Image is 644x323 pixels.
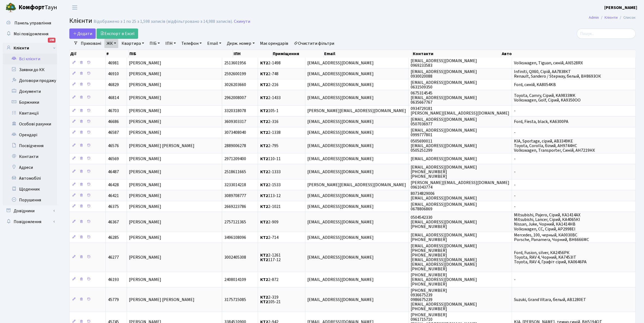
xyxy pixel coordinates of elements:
[14,31,48,37] span: Мої повідомлення
[129,108,162,114] span: [PERSON_NAME]
[3,64,57,75] a: Заявки до КК
[308,204,374,210] span: [EMAIL_ADDRESS][DOMAIN_NAME]
[514,250,587,265] span: Ford, Fusion, silver, КА2456РК Toyota, RAV 4, Чорний, KA7453IT Toyota, RAV 4, Графіт сірий, КА0646РА
[68,3,82,12] button: Переключити навігацію
[411,156,477,162] span: [EMAIL_ADDRESS][DOMAIN_NAME]
[224,182,246,188] span: 3233014218
[108,95,119,101] span: 46814
[225,39,257,48] a: Держ. номер
[129,156,162,162] span: [PERSON_NAME]
[308,82,374,88] span: [EMAIL_ADDRESS][DOMAIN_NAME]
[108,219,119,225] span: 46367
[308,130,374,136] span: [EMAIL_ADDRESS][DOMAIN_NAME]
[129,219,162,225] span: [PERSON_NAME]
[260,252,268,258] b: КТ2
[514,93,581,103] span: Toyota, Camry, Сірий, KA9833MK Volkswagen, Golf, Сірий, KA9350OO
[108,204,119,210] span: 46375
[108,169,119,175] span: 46487
[3,216,57,227] a: Повідомлення
[260,108,268,114] b: КТ2
[14,20,51,26] span: Панель управління
[70,50,106,58] th: Дії
[224,108,246,114] span: 3320318078
[258,39,291,48] a: Має орендарів
[224,119,246,125] span: 3609303317
[308,143,374,149] span: [EMAIL_ADDRESS][DOMAIN_NAME]
[514,193,516,199] span: -
[260,204,268,210] b: КТ2
[411,69,477,79] span: [EMAIL_ADDRESS][DOMAIN_NAME] 0930020088
[3,151,57,162] a: Контакти
[224,156,246,162] span: 2971209400
[129,82,162,88] span: [PERSON_NAME]
[260,252,281,263] span: 2-1261 117-12
[514,60,583,66] span: Volkswagen, Tiguan, синій, AI6528RX
[234,19,250,24] a: Скинути
[260,108,278,114] span: 105-1
[411,127,477,138] span: [EMAIL_ADDRESS][DOMAIN_NAME] 0999777801
[308,95,374,101] span: [EMAIL_ADDRESS][DOMAIN_NAME]
[224,277,246,283] span: 2408014109
[260,204,281,210] span: 2-1021
[260,182,268,188] b: КТ2
[308,277,374,283] span: [EMAIL_ADDRESS][DOMAIN_NAME]
[618,15,636,21] li: Список
[308,156,374,162] span: [EMAIL_ADDRESS][DOMAIN_NAME]
[514,69,601,79] span: Infiniti, QX60, Сірій, АА7838КТ Renault, Sandero / Stepway, белый, ВН8693ОК
[3,195,57,205] a: Порушення
[106,50,129,58] th: #
[233,50,272,58] th: ІПН
[224,219,246,225] span: 2757121365
[260,60,281,66] span: 2-1498
[514,297,586,303] span: Suzuki, Grand Vitara, белый, АВ1280ЕТ
[260,119,278,125] span: 2-316
[224,60,246,66] span: 2513601956
[129,119,162,125] span: [PERSON_NAME]
[108,193,119,199] span: 46421
[179,39,204,48] a: Телефон
[18,3,45,12] b: Комфорт
[108,143,119,149] span: 46576
[411,191,477,201] span: 80734829006 [EMAIL_ADDRESS][DOMAIN_NAME]
[605,5,637,11] b: [PERSON_NAME]
[260,294,281,305] span: 2-319 105-21
[260,71,278,77] span: 2-748
[260,82,278,88] span: 2-216
[260,60,268,66] b: КТ2
[260,219,278,225] span: 2-909
[224,193,246,199] span: 3089708777
[308,235,374,240] span: [EMAIL_ADDRESS][DOMAIN_NAME]
[514,232,589,243] span: Mercedes, 100, черный, КА0030ВС Porsche, Panamera, Чорний, BH6666MC
[260,235,268,240] b: КТ2
[129,143,195,149] span: [PERSON_NAME] [PERSON_NAME]
[308,219,374,225] span: [EMAIL_ADDRESS][DOMAIN_NAME]
[411,90,477,105] span: 0675314545 [EMAIL_ADDRESS][DOMAIN_NAME] 0635667767
[260,143,268,149] b: КТ2
[147,39,162,48] a: ПІБ
[205,39,224,48] a: Email
[260,169,281,175] span: 2-1333
[308,297,374,303] span: [EMAIL_ADDRESS][DOMAIN_NAME]
[413,50,501,58] th: Контакти
[108,108,119,114] span: 46703
[514,82,556,88] span: Ford, синій, KA8054KB
[411,80,477,90] span: [EMAIL_ADDRESS][DOMAIN_NAME] 0631509350
[108,119,119,125] span: 46686
[605,15,618,20] a: Клієнти
[3,97,57,108] a: Боржники
[3,75,57,86] a: Договори продажу
[260,182,281,188] span: 2-1533
[129,204,162,210] span: [PERSON_NAME]
[292,39,337,48] a: Очистити фільтри
[411,243,477,272] span: [EMAIL_ADDRESS][DOMAIN_NAME] [PHONE_NUMBER] [PHONE_NUMBER] [EMAIL_ADDRESS][DOMAIN_NAME] [EMAIL_AD...
[224,130,246,136] span: 3073408040
[514,182,516,188] span: -
[514,130,516,136] span: -
[411,272,477,287] span: [PHONE_NUMBER] [EMAIL_ADDRESS][DOMAIN_NAME] [PHONE_NUMBER]
[3,184,57,195] a: Щоденник
[514,156,516,162] span: -
[308,71,374,77] span: [EMAIL_ADDRESS][DOMAIN_NAME]
[3,28,57,39] a: Мої повідомлення198
[224,143,246,149] span: 2889006278
[308,108,406,114] span: [PERSON_NAME][EMAIL_ADDRESS][DOMAIN_NAME]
